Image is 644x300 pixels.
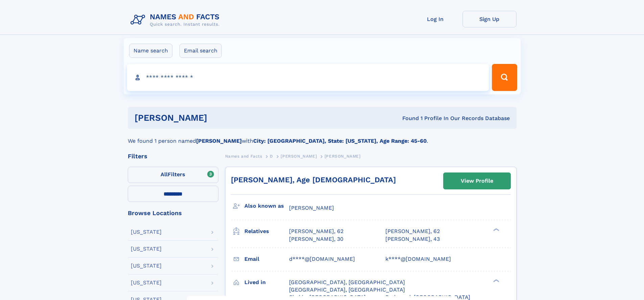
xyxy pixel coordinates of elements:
a: View Profile [444,173,510,189]
b: City: [GEOGRAPHIC_DATA], State: [US_STATE], Age Range: 45-60 [253,138,427,144]
div: [US_STATE] [131,280,162,285]
span: [PERSON_NAME] [289,205,334,211]
a: Log In [408,11,462,27]
label: Email search [180,44,222,58]
b: [PERSON_NAME] [196,138,242,144]
div: ❯ [492,228,500,232]
button: Search Button [492,64,517,91]
a: Names and Facts [225,152,262,160]
span: [PERSON_NAME] [325,154,361,159]
div: View Profile [461,173,493,189]
img: Logo Names and Facts [128,11,225,29]
a: [PERSON_NAME], 62 [289,228,343,235]
div: [US_STATE] [131,263,162,269]
div: Filters [128,153,218,159]
a: [PERSON_NAME] [281,152,317,160]
div: [US_STATE] [131,229,162,235]
div: ❯ [492,278,500,283]
span: All [161,171,168,178]
div: Browse Locations [128,210,218,216]
a: Sign Up [462,11,517,27]
a: [PERSON_NAME], 43 [385,235,440,243]
h3: Lived in [244,277,289,288]
label: Filters [128,167,218,183]
span: [GEOGRAPHIC_DATA], [GEOGRAPHIC_DATA] [289,286,405,293]
div: [US_STATE] [131,246,162,252]
div: Found 1 Profile In Our Records Database [305,115,510,122]
input: search input [127,64,489,91]
h1: [PERSON_NAME] [135,114,305,122]
label: Name search [129,44,172,58]
a: [PERSON_NAME], 30 [289,235,343,243]
a: D [270,152,273,160]
h3: Relatives [244,226,289,237]
a: [PERSON_NAME], Age [DEMOGRAPHIC_DATA] [231,176,396,184]
span: [GEOGRAPHIC_DATA], [GEOGRAPHIC_DATA] [289,279,405,285]
div: We found 1 person named with . [128,129,517,145]
h3: Email [244,253,289,265]
h3: Also known as [244,200,289,212]
span: [PERSON_NAME] [281,154,317,159]
span: D [270,154,273,159]
a: [PERSON_NAME], 62 [385,228,440,235]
